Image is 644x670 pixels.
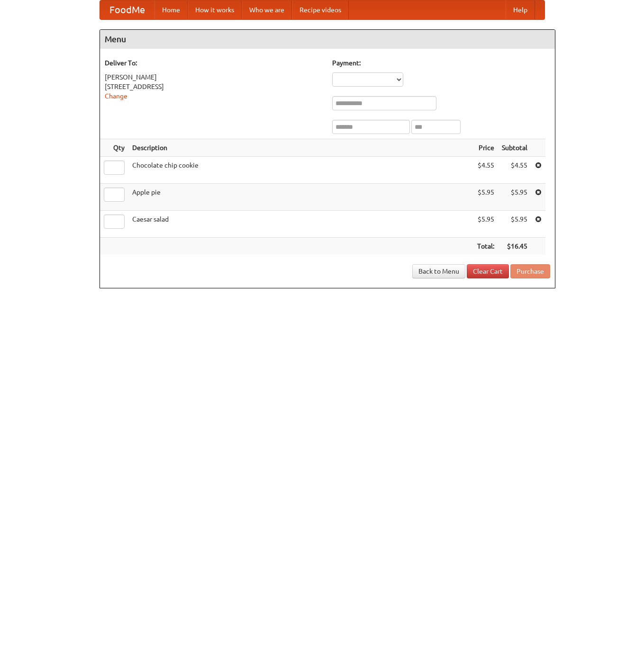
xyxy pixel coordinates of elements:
[498,238,531,255] th: $16.45
[498,157,531,184] td: $4.55
[498,139,531,157] th: Subtotal
[498,211,531,238] td: $5.95
[105,72,323,82] div: [PERSON_NAME]
[128,184,473,211] td: Apple pie
[105,82,323,91] div: [STREET_ADDRESS]
[473,157,498,184] td: $4.55
[332,58,550,68] h5: Payment:
[242,0,292,19] a: Who we are
[473,184,498,211] td: $5.95
[128,211,473,238] td: Caesar salad
[100,0,154,19] a: FoodMe
[467,264,509,278] a: Clear Cart
[128,139,473,157] th: Description
[473,238,498,255] th: Total:
[498,184,531,211] td: $5.95
[292,0,349,19] a: Recipe videos
[506,0,535,19] a: Help
[510,264,550,278] button: Purchase
[105,92,127,100] a: Change
[154,0,188,19] a: Home
[473,211,498,238] td: $5.95
[105,58,323,68] h5: Deliver To:
[473,139,498,157] th: Price
[188,0,242,19] a: How it works
[100,30,555,49] h4: Menu
[412,264,465,278] a: Back to Menu
[128,157,473,184] td: Chocolate chip cookie
[100,139,128,157] th: Qty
